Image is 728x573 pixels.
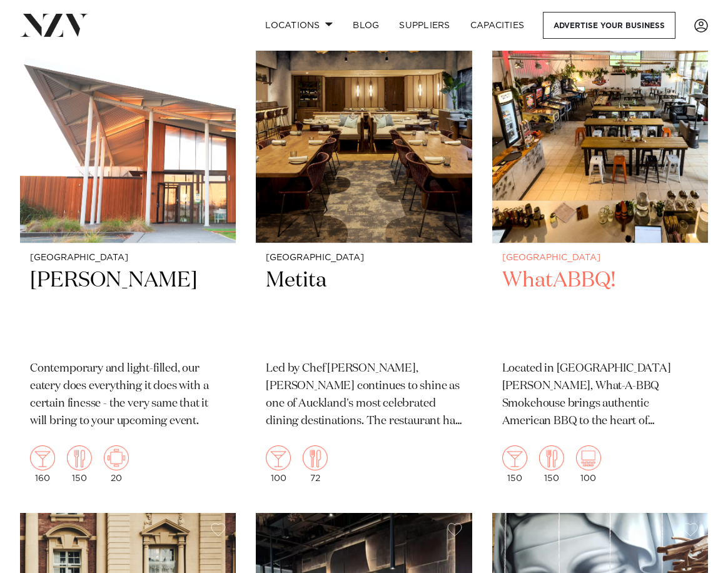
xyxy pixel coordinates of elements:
h2: [PERSON_NAME] [30,267,226,350]
img: meeting.png [104,445,129,470]
img: nzv-logo.png [20,14,88,36]
div: 20 [104,445,129,483]
h2: WhatABBQ! [502,267,698,350]
a: Locations [255,12,343,39]
div: 150 [67,445,92,483]
h2: Metita [266,267,462,350]
small: [GEOGRAPHIC_DATA] [266,253,462,263]
div: 160 [30,445,55,483]
div: 150 [539,445,564,483]
a: BLOG [343,12,389,39]
p: Located in [GEOGRAPHIC_DATA][PERSON_NAME], What-A-BBQ Smokehouse brings authentic American BBQ to... [502,360,698,430]
a: Advertise your business [543,12,675,39]
img: theatre.png [576,445,601,470]
div: 100 [266,445,291,483]
img: dining.png [67,445,92,470]
small: [GEOGRAPHIC_DATA] [30,253,226,263]
img: dining.png [539,445,564,470]
img: dining.png [303,445,328,470]
img: cocktail.png [266,445,291,470]
a: Capacities [460,12,535,39]
p: Contemporary and light-filled, our eatery does everything it does with a certain finesse - the ve... [30,360,226,430]
div: 150 [502,445,527,483]
a: SUPPLIERS [389,12,460,39]
p: Led by Chef [PERSON_NAME], [PERSON_NAME] continues to shine as one of Auckland's most celebrated ... [266,360,462,430]
img: cocktail.png [30,445,55,470]
small: [GEOGRAPHIC_DATA] [502,253,698,263]
img: cocktail.png [502,445,527,470]
div: 72 [303,445,328,483]
div: 100 [576,445,601,483]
